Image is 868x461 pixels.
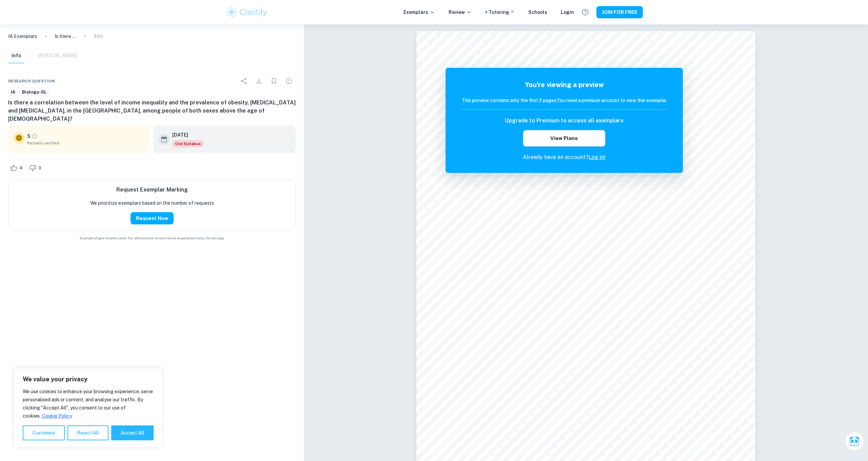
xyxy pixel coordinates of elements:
a: Log in! [589,154,606,160]
img: Clastify logo [225,5,268,19]
button: Help and Feedback [579,6,591,18]
button: Request Now [131,212,174,224]
a: Biology-SL [19,88,50,96]
a: Cookie Policy [42,413,72,419]
div: Download [252,74,266,88]
h5: You're viewing a preview [461,80,667,90]
h6: This preview contains only the first 2 pages. You need a premium account to view this exemplar. [461,97,667,104]
div: Share [237,74,251,88]
div: Like [8,162,26,173]
span: Example of past student work. For reference on structure and expectations only. Do not copy. [8,236,296,241]
span: 4 [16,165,26,172]
div: We value your privacy [14,368,163,447]
button: JOIN FOR FREE [596,6,643,18]
div: Starting from the May 2025 session, the Biology IA requirements have changed. It's OK to refer to... [172,140,204,147]
button: Accept All [111,425,154,440]
a: Schools [528,8,547,16]
p: Info [94,33,103,40]
a: IA Exemplars [8,33,37,40]
span: Biology-SL [20,89,49,96]
div: Bookmark [267,74,281,88]
a: Tutoring [489,8,515,16]
span: IA [8,89,18,96]
button: Reject All [67,425,108,440]
p: We use cookies to enhance your browsing experience, serve personalised ads or content, and analys... [23,387,154,420]
a: Grade partially verified [32,133,38,139]
p: Already have an account? [461,153,667,161]
p: Exemplars [403,8,435,16]
span: Partially verified [27,140,145,146]
button: Ask Clai [845,432,864,451]
p: Review [449,8,472,16]
h6: Upgrade to Premium to access all exemplars [505,117,624,125]
button: Info [8,48,24,63]
a: IA [8,88,18,96]
p: We prioritize exemplars based on the number of requests [90,199,214,207]
p: We value your privacy [23,375,154,383]
h6: Is there a correlation between the level of income inequality and the prevalence of obesity, [MED... [8,99,296,123]
h6: Request Exemplar Marking [116,186,188,194]
p: 5 [27,133,30,140]
div: Report issue [282,74,296,88]
button: View Plans [523,130,605,146]
h6: [DATE] [172,131,198,139]
a: Login [561,8,574,16]
div: Dislike [27,162,45,173]
button: Customise [23,425,65,440]
span: 0 [35,165,45,172]
p: Is there a correlation between the level of income inequality and the prevalence of obesity, [MED... [55,33,76,40]
span: Old Syllabus [172,140,204,147]
span: Research question [8,78,55,84]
